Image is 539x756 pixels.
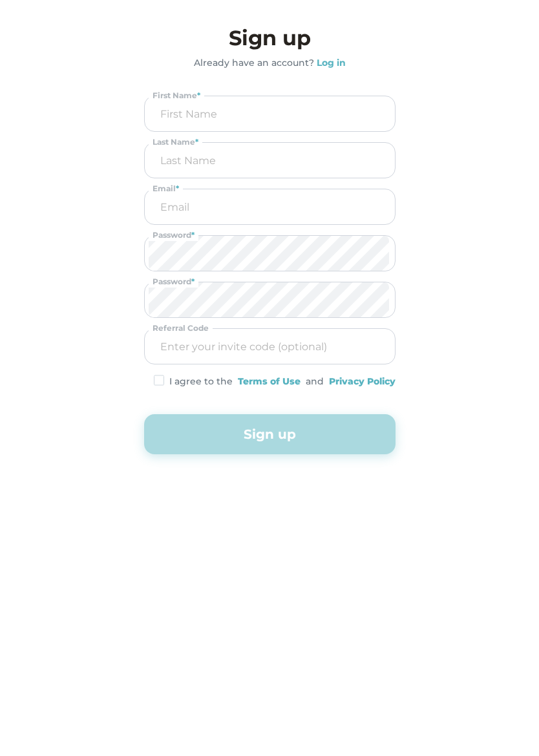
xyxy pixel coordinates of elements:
[144,23,396,54] h3: Sign up
[329,375,396,388] div: Privacy Policy
[144,414,396,454] button: Sign up
[149,183,183,194] div: Email
[238,375,301,388] div: Terms of Use
[149,329,391,364] input: Enter your invite code (optional)
[149,322,213,334] div: Referral Code
[149,276,198,288] div: Password
[306,375,324,388] div: and
[149,229,198,241] div: Password
[194,56,314,70] div: Already have an account?
[149,189,391,224] input: Email
[169,375,233,388] div: I agree to the
[149,143,391,178] input: Last Name
[317,57,346,68] strong: Log in
[149,136,202,148] div: Last Name
[149,96,391,131] input: First Name
[154,375,164,386] img: Rectangle%20451.svg
[149,90,204,101] div: First Name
